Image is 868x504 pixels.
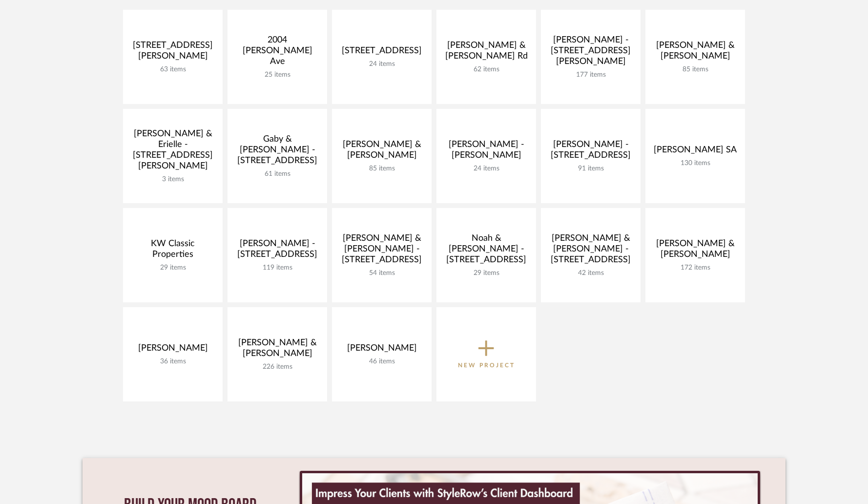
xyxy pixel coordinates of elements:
div: 61 items [235,170,319,178]
div: 63 items [131,65,215,74]
div: [PERSON_NAME] [340,343,424,357]
div: 119 items [235,264,319,272]
div: 172 items [653,264,737,272]
div: 3 items [131,175,215,184]
div: 85 items [340,165,424,173]
div: 46 items [340,357,424,366]
div: 29 items [131,264,215,272]
p: New Project [458,360,515,370]
div: [PERSON_NAME] & [PERSON_NAME] [340,139,424,165]
div: 130 items [653,159,737,168]
div: [PERSON_NAME] SA [653,145,737,159]
div: 24 items [444,165,528,173]
button: New Project [436,307,536,401]
div: 91 items [549,165,633,173]
div: 177 items [549,71,633,79]
div: [STREET_ADDRESS] [340,45,424,60]
div: [PERSON_NAME] & [PERSON_NAME] [235,337,319,363]
div: 24 items [340,60,424,68]
div: 36 items [131,357,215,366]
div: 62 items [444,65,528,74]
div: [PERSON_NAME] - [STREET_ADDRESS] [549,139,633,165]
div: [PERSON_NAME] & [PERSON_NAME] [653,238,737,264]
div: 29 items [444,269,528,277]
div: Noah & [PERSON_NAME] - [STREET_ADDRESS] [444,233,528,269]
div: KW Classic Properties [131,238,215,264]
div: [STREET_ADDRESS][PERSON_NAME] [131,40,215,65]
div: 226 items [235,363,319,371]
div: Gaby & [PERSON_NAME] -[STREET_ADDRESS] [235,134,319,170]
div: [PERSON_NAME] - [PERSON_NAME] [444,139,528,165]
div: [PERSON_NAME] & [PERSON_NAME] - [STREET_ADDRESS] [549,233,633,269]
div: 42 items [549,269,633,277]
div: 2004 [PERSON_NAME] Ave [235,35,319,71]
div: [PERSON_NAME] & [PERSON_NAME] Rd [444,40,528,65]
div: [PERSON_NAME] [131,343,215,357]
div: [PERSON_NAME] & Erielle - [STREET_ADDRESS][PERSON_NAME] [131,128,215,175]
div: [PERSON_NAME] - [STREET_ADDRESS] [235,238,319,264]
div: [PERSON_NAME] & [PERSON_NAME] [653,40,737,65]
div: 25 items [235,71,319,79]
div: 54 items [340,269,424,277]
div: 85 items [653,65,737,74]
div: [PERSON_NAME] - [STREET_ADDRESS][PERSON_NAME] [549,35,633,71]
div: [PERSON_NAME] & [PERSON_NAME] - [STREET_ADDRESS] [340,233,424,269]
